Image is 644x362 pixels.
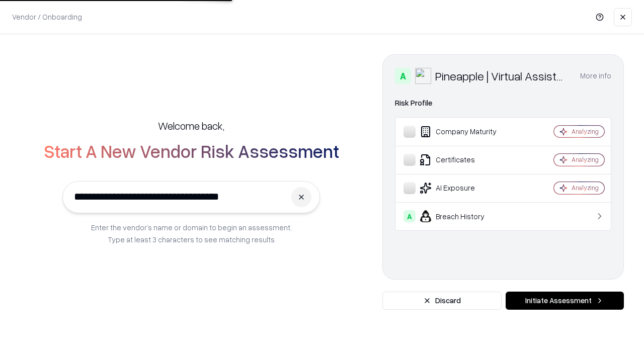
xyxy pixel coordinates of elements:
[435,68,568,84] div: Pineapple | Virtual Assistant Agency
[415,68,431,84] img: Pineapple | Virtual Assistant Agency
[404,154,524,166] div: Certificates
[404,182,524,194] div: AI Exposure
[12,12,82,22] p: Vendor / Onboarding
[572,127,599,136] div: Analyzing
[572,184,599,192] div: Analyzing
[404,210,524,222] div: Breach History
[158,119,224,133] h5: Welcome back,
[572,155,599,164] div: Analyzing
[580,67,611,85] button: More info
[404,126,524,138] div: Company Maturity
[506,292,624,310] button: Initiate Assessment
[91,221,292,245] p: Enter the vendor’s name or domain to begin an assessment. Type at least 3 characters to see match...
[395,97,611,109] div: Risk Profile
[404,210,416,222] div: A
[395,68,411,84] div: A
[382,292,502,310] button: Discard
[44,141,339,161] h2: Start A New Vendor Risk Assessment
